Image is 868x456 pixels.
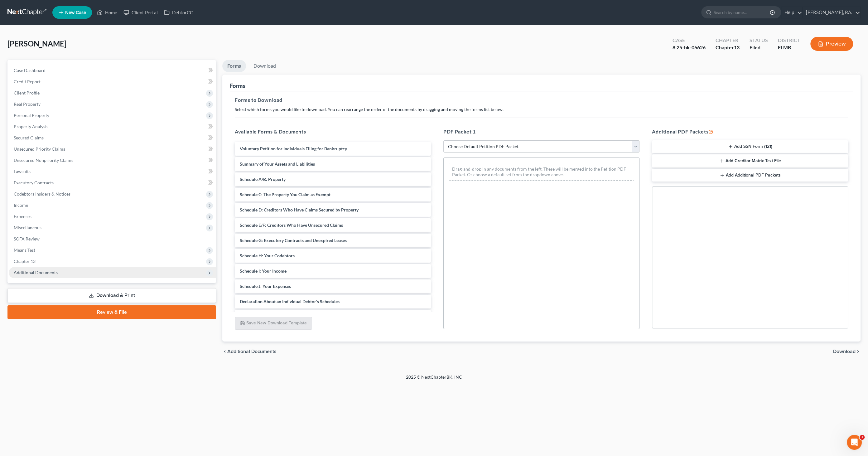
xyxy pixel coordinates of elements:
span: Real Property [14,101,41,107]
a: Case Dashboard [9,65,216,76]
h5: PDF Packet 1 [443,128,639,135]
span: New Case [65,10,86,15]
span: Additional Documents [14,270,58,275]
a: Forms [222,60,246,72]
span: Client Profile [14,90,40,95]
span: Miscellaneous [14,225,41,230]
button: Save New Download Template [235,317,312,330]
i: chevron_left [222,349,227,354]
a: [PERSON_NAME], P.A. [803,7,860,18]
a: Home [94,7,120,18]
div: Forms [230,82,245,90]
span: Codebtors Insiders & Notices [14,191,70,196]
a: Unsecured Nonpriority Claims [9,155,216,166]
button: Download chevron_right [833,349,861,354]
a: Client Portal [120,7,161,18]
span: Download [833,349,856,354]
span: Summary of Your Assets and Liabilities [240,161,315,167]
span: Schedule A/B: Property [240,177,286,182]
button: Add SSN Form (121) [652,140,848,153]
span: SOFA Review [14,236,40,241]
span: Unsecured Priority Claims [14,146,65,152]
span: Case Dashboard [14,68,46,73]
button: Add Creditor Matrix Text File [652,154,848,167]
span: Credit Report [14,79,41,84]
a: Help [781,7,802,18]
span: [PERSON_NAME] [7,39,66,48]
p: Select which forms you would like to download. You can rearrange the order of the documents by dr... [235,106,848,113]
span: Additional Documents [227,349,277,354]
span: Chapter 13 [14,259,36,264]
a: Property Analysis [9,121,216,132]
div: Case [673,37,706,44]
span: Personal Property [14,113,49,118]
div: Status [750,37,768,44]
div: Chapter [716,37,740,44]
div: 8:25-bk-06626 [673,44,706,51]
span: Property Analysis [14,124,48,129]
span: Income [14,202,28,208]
span: Expenses [14,214,31,219]
a: Unsecured Priority Claims [9,143,216,155]
span: Schedule E/F: Creditors Who Have Unsecured Claims [240,222,343,228]
i: chevron_right [856,349,861,354]
span: Executory Contracts [14,180,54,185]
span: Means Test [14,247,35,253]
div: Filed [750,44,768,51]
span: 13 [734,44,740,50]
span: Schedule I: Your Income [240,268,287,274]
a: Credit Report [9,76,216,87]
span: Schedule D: Creditors Who Have Claims Secured by Property [240,207,359,212]
div: Chapter [716,44,740,51]
div: District [778,37,800,44]
a: Download [248,60,281,72]
span: Unsecured Nonpriority Claims [14,158,73,163]
div: FLMB [778,44,800,51]
span: Voluntary Petition for Individuals Filing for Bankruptcy [240,146,347,151]
a: chevron_left Additional Documents [222,349,277,354]
span: Schedule C: The Property You Claim as Exempt [240,192,330,197]
h5: Forms to Download [235,96,848,104]
a: DebtorCC [161,7,196,18]
span: 1 [860,435,865,440]
a: Download & Print [7,288,216,303]
span: Lawsuits [14,169,31,174]
span: Schedule J: Your Expenses [240,284,291,289]
input: Search by name... [714,7,771,18]
div: 2025 © NextChapterBK, INC [256,374,612,385]
span: Declaration About an Individual Debtor's Schedules [240,299,340,304]
span: Secured Claims [14,135,44,140]
a: Executory Contracts [9,177,216,188]
span: Schedule G: Executory Contracts and Unexpired Leases [240,238,347,243]
h5: Available Forms & Documents [235,128,431,135]
div: Drag-and-drop in any documents from the left. These will be merged into the Petition PDF Packet. ... [449,163,634,181]
a: SOFA Review [9,233,216,245]
a: Secured Claims [9,132,216,143]
a: Lawsuits [9,166,216,177]
iframe: Intercom live chat [847,435,862,450]
span: Schedule H: Your Codebtors [240,253,295,258]
a: Review & File [7,305,216,319]
button: Preview [810,37,853,51]
h5: Additional PDF Packets [652,128,848,135]
button: Add Additional PDF Packets [652,169,848,182]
